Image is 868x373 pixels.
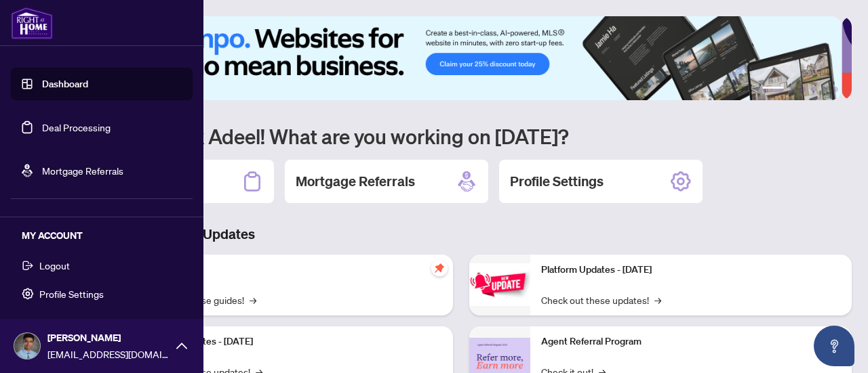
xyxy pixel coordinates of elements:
[71,16,842,100] img: Slide 0
[469,263,530,306] img: Platform Updates - June 23, 2025
[47,330,170,345] span: [PERSON_NAME]
[11,7,53,39] img: logo
[800,87,806,92] button: 3
[510,172,604,191] h2: Profile Settings
[11,282,193,305] button: Profile Settings
[431,260,448,276] span: pushpin
[42,164,123,177] a: Mortgage Referrals
[762,87,784,92] button: 1
[814,326,854,366] button: Open asap
[296,172,415,191] h2: Mortgage Referrals
[833,87,838,92] button: 6
[71,225,852,244] h3: Brokerage & Industry Updates
[39,255,70,276] span: Logout
[541,263,841,278] p: Platform Updates - [DATE]
[39,283,104,305] span: Profile Settings
[22,228,193,243] h5: MY ACCOUNT
[71,123,852,149] h1: Welcome back Adeel! What are you working on [DATE]?
[250,292,256,307] span: →
[42,78,88,90] a: Dashboard
[142,263,442,278] p: Self-Help
[47,347,170,361] span: [EMAIL_ADDRESS][DOMAIN_NAME]
[541,334,841,349] p: Agent Referral Program
[654,292,661,307] span: →
[822,87,827,92] button: 5
[11,254,193,277] button: Logout
[789,87,795,92] button: 2
[142,334,442,349] p: Platform Updates - [DATE]
[14,333,40,359] img: Profile Icon
[541,292,661,307] a: Check out these updates!→
[42,121,111,133] a: Deal Processing
[811,87,816,92] button: 4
